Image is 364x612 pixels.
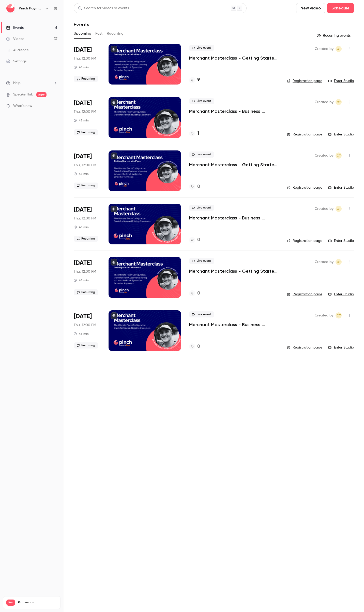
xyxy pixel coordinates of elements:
span: Thu, 12:00 PM [74,56,96,61]
div: Sep 4 Thu, 12:00 PM (Australia/Brisbane) [74,97,100,138]
span: Cameron Taylor [336,312,342,318]
a: Enter Studio [328,78,354,84]
a: Enter Studio [328,238,354,243]
h6: Pinch Payments [19,6,43,11]
span: Cameron Taylor [336,99,342,105]
span: [DATE] [74,259,92,267]
span: [DATE] [74,312,92,321]
a: 0 [189,237,200,243]
span: Created by [315,206,333,212]
div: Oct 30 Thu, 12:00 PM (Australia/Brisbane) [74,310,100,351]
span: [DATE] [74,206,92,214]
a: Registration page [287,78,322,84]
span: CT [337,312,341,318]
div: Videos [6,36,24,41]
div: Aug 21 Thu, 12:00 PM (Australia/Brisbane) [74,44,100,85]
a: Merchant Masterclass - Business Readiness Edition [189,215,279,221]
span: Recurring [74,183,98,189]
span: Recurring [74,289,98,295]
span: Created by [315,259,333,265]
button: Past [95,30,103,38]
span: [DATE] [74,99,92,107]
a: 0 [189,343,200,350]
div: Sep 18 Thu, 12:00 PM (Australia/Brisbane) [74,150,100,191]
span: Thu, 12:00 PM [74,269,96,274]
span: Recurring [74,236,98,242]
iframe: Noticeable Trigger [51,104,57,108]
span: Thu, 12:00 PM [74,109,96,114]
span: [DATE] [74,46,92,54]
a: Enter Studio [328,345,354,350]
a: Merchant Masterclass - Getting Started with Pinch [189,55,279,61]
li: help-dropdown-opener [6,80,57,86]
span: Live event [189,311,214,317]
div: 45 min [74,225,89,229]
h4: 0 [197,183,200,190]
a: 0 [189,290,200,297]
span: Recurring [74,129,98,135]
button: Upcoming [74,30,91,38]
span: CT [337,206,341,212]
button: New video [296,3,325,13]
span: Recurring [74,76,98,82]
a: 0 [189,183,200,190]
span: Live event [189,151,214,158]
span: Pro [6,600,15,606]
h4: 0 [197,290,200,297]
h4: 0 [197,237,200,243]
a: 9 [189,77,200,84]
button: Schedule [327,3,354,13]
div: Audience [6,48,29,53]
div: 45 min [74,278,89,282]
a: SpeakerHub [13,92,33,97]
p: Merchant Masterclass - Getting Started with Pinch [189,268,279,274]
span: What's new [13,103,32,109]
span: Live event [189,98,214,104]
a: Registration page [287,238,322,243]
a: Enter Studio [328,185,354,190]
a: Registration page [287,345,322,350]
span: new [36,92,47,97]
span: Live event [189,205,214,211]
h4: 9 [197,77,200,84]
span: Thu, 12:00 PM [74,216,96,221]
div: Search for videos or events [78,6,129,11]
a: Enter Studio [328,292,354,297]
span: Created by [315,46,333,52]
span: Created by [315,99,333,105]
button: Recurring events [314,32,354,40]
h4: 1 [197,130,199,137]
span: Created by [315,312,333,318]
a: 1 [189,130,199,137]
span: CT [337,99,341,105]
a: Enter Studio [328,132,354,137]
span: [DATE] [74,152,92,161]
a: Merchant Masterclass - Business Readiness Edition [189,322,279,328]
div: Oct 16 Thu, 12:00 PM (Australia/Brisbane) [74,257,100,298]
a: Merchant Masterclass - Business Readiness Edition [189,108,279,114]
span: Live event [189,45,214,51]
span: CT [337,46,341,52]
span: Cameron Taylor [336,259,342,265]
div: 45 min [74,172,89,176]
div: Oct 2 Thu, 12:00 PM (Australia/Brisbane) [74,204,100,244]
div: 45 min [74,65,89,69]
h4: 0 [197,343,200,350]
div: 45 min [74,118,89,122]
span: CT [337,152,341,159]
button: Recurring [107,30,124,38]
a: Merchant Masterclass - Getting Started with Pinch [189,162,279,168]
a: Registration page [287,292,322,297]
a: Registration page [287,132,322,137]
div: Settings [6,59,26,64]
span: Thu, 12:00 PM [74,323,96,328]
a: Registration page [287,185,322,190]
span: Cameron Taylor [336,46,342,52]
div: 45 min [74,332,89,336]
span: Cameron Taylor [336,152,342,159]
